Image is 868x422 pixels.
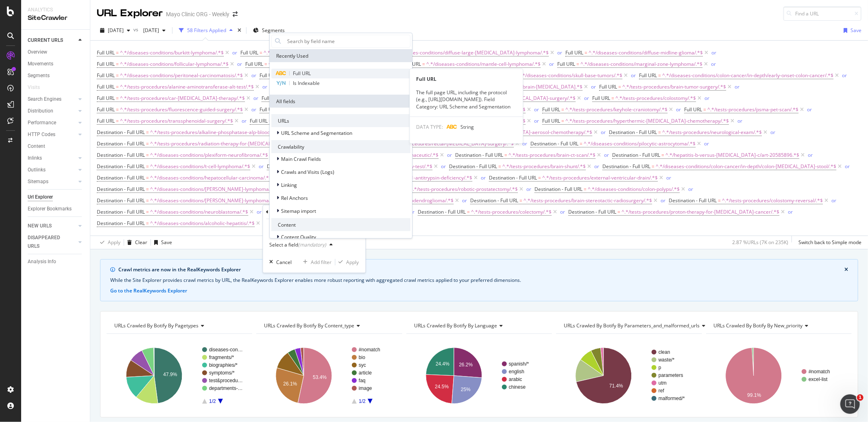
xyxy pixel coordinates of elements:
[718,197,721,204] span: =
[281,195,308,201] span: Rel Anchors
[737,117,742,124] div: or
[665,149,799,161] span: ^.*/hepatitis-b-versus-[MEDICAL_DATA]-c/art-20585896.*$
[28,48,84,56] a: Overview
[28,60,84,68] a: Movements
[462,197,467,204] button: or
[28,119,56,127] div: Performance
[120,58,229,70] span: ^.*/diseases-conditions/follicular-lymphoma/.*$
[609,129,657,136] span: Destination - Full URL
[150,184,340,195] span: ^.*/diseases-conditions/[PERSON_NAME]-lymphoma/expert-answers/lymphoma/.*$
[426,58,541,70] span: ^.*/diseases-conditions/mantle-cell-lymphoma/.*$
[166,10,229,18] div: Mayo Clinic ORG - Weekly
[498,163,501,170] span: =
[711,61,716,67] div: or
[518,70,622,81] span: ^.*/diseases-conditions/skull-base-tumors/.*$
[233,11,238,17] div: arrow-right-arrow-left
[580,140,582,147] span: =
[28,130,76,139] a: HTTP Codes
[259,163,264,170] div: or
[711,49,716,56] div: or
[534,186,582,193] span: Destination - Full URL
[461,123,474,130] span: String
[116,106,119,113] span: =
[840,24,861,37] button: Save
[652,163,654,170] span: =
[187,27,226,34] div: 58 Filters Applied
[522,140,527,147] div: or
[390,47,549,58] span: ^.*/diseases-conditions/diffuse-large-[MEDICAL_DATA]-lymphoma/.*$
[455,151,503,158] span: Destination - Full URL
[542,172,658,184] span: ^.*/tests-procedures/external-ventricular-drain/.*$
[176,24,236,37] button: 58 Filters Applied
[534,106,539,113] div: or
[422,61,425,67] span: =
[631,71,636,79] button: or
[534,117,539,124] div: or
[489,174,537,181] span: Destination - Full URL
[281,169,334,175] span: Crawls and Visits (Logs)
[28,60,53,68] div: Movements
[594,163,599,170] div: or
[257,208,262,216] button: or
[28,36,76,45] a: CURRENT URLS
[120,104,243,115] span: ^.*/tests-procedures/fluorescence-guided-surgery/.*$
[592,95,610,102] span: Full URL
[124,236,147,249] button: Clear
[28,142,45,151] div: Content
[28,142,84,151] a: Content
[807,106,812,113] button: or
[150,206,248,218] span: ^.*/diseases-conditions/neuroblastoma/.*$
[251,72,256,79] div: or
[146,129,149,136] span: =
[264,61,267,67] span: =
[703,106,706,113] span: =
[622,81,726,93] span: ^.*/tests-procedures/brain-tumor-surgery/.*$
[97,95,115,102] span: Full URL
[534,106,539,113] button: or
[808,151,813,158] div: or
[688,186,693,193] div: or
[28,177,76,186] a: Sitemaps
[28,205,84,213] a: Explorer Bookmarks
[97,197,145,204] span: Destination - Full URL
[97,163,145,170] span: Destination - Full URL
[612,151,660,158] span: Destination - Full URL
[28,234,76,251] a: DISAPPEARED URLS
[28,83,40,92] div: Visits
[260,49,262,56] span: =
[97,72,115,79] span: Full URL
[281,208,316,214] span: Sitemap import
[260,106,277,113] span: Full URL
[589,47,703,58] span: ^.*/diseases-conditions/diffuse-midline-glioma/.*$
[770,128,775,136] button: or
[676,106,681,113] button: or
[28,234,69,251] div: DISAPPEARED URLS
[807,106,812,113] div: or
[561,117,564,124] span: =
[722,195,823,206] span: ^.*/tests-procedures/colostomy-reversal/.*$
[28,154,42,162] div: Inlinks
[599,83,617,90] span: Full URL
[542,117,560,124] span: Full URL
[737,117,742,125] button: or
[840,394,860,414] iframe: Intercom live chat
[120,70,243,81] span: ^.*/diseases-conditions/peritoneal-carcinomatosis/.*$
[135,239,147,246] div: Clear
[798,239,861,246] div: Switch back to Simple mode
[269,117,272,124] span: =
[150,127,289,138] span: ^.*/tests-procedures/alkaline-phosphatase-alp-blood-test/.*$
[526,186,531,193] div: or
[97,117,115,124] span: Full URL
[146,174,149,181] span: =
[28,258,84,266] a: Analysis Info
[410,76,523,82] div: Full URL
[467,208,470,215] span: =
[707,104,798,115] span: ^.*/tests-procedures/psma-pet-scan/.*$
[270,50,412,63] div: Recently Used
[236,26,243,35] div: times
[150,195,277,206] span: ^.*/diseases-conditions/[PERSON_NAME]-lymphoma/.*$
[116,49,119,56] span: =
